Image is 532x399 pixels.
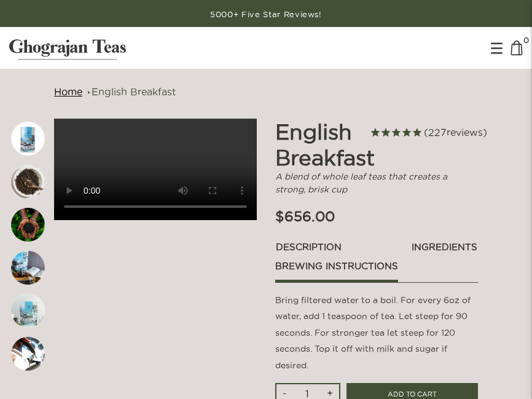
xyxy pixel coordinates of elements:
span: 227 reviews [424,127,487,138]
p: A blend of whole leaf teas that creates a strong, brisk cup [275,170,478,196]
a: 0 [510,39,523,69]
img: First slide [11,294,45,328]
span: 0 [523,34,529,40]
span: reviews [447,127,483,138]
img: cart-icon-matt.svg [510,40,523,55]
a: English Breakfast [92,86,176,97]
img: First slide [11,165,45,199]
a: Description [275,240,342,261]
img: First slide [11,337,45,371]
span: Rated 4.9 out of 5 stars [370,125,487,141]
span: $656.00 [275,208,335,224]
a: brewing instructions [275,259,398,283]
nav: breadcrumbs [54,84,478,99]
img: First slide [11,251,45,285]
img: First slide [11,122,45,156]
a: ingredients [411,240,478,261]
img: First slide [11,208,45,242]
img: menu-black.svg [489,40,504,56]
h2: English Breakfast [275,119,417,170]
img: logo-matt.svg [9,36,126,60]
a: Home [54,86,82,97]
p: Bring filtered water to a boil. For every 6oz of water, add 1 teaspoon of tea. Let steep for 90 s... [275,292,478,374]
